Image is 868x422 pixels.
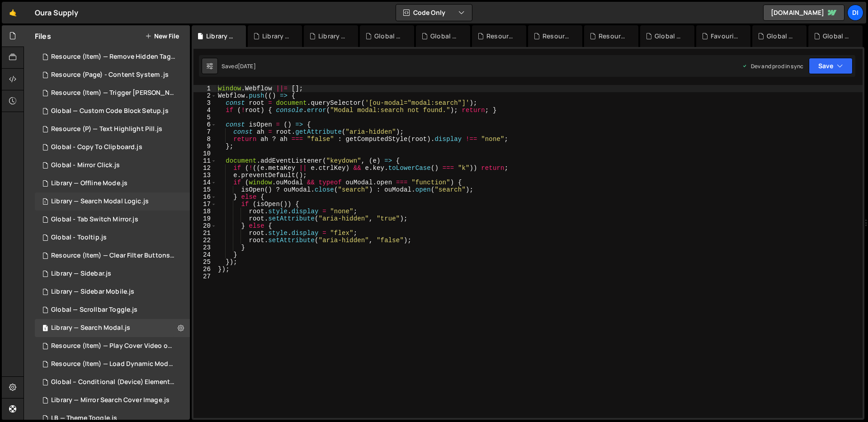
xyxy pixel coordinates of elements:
div: Oura Supply [35,7,78,18]
div: 14937/44586.js [35,174,190,192]
div: Global - Copy To Clipboard.js [51,143,142,151]
div: Global - Tooltip.js [51,234,107,242]
div: 12 [193,164,217,172]
div: Resource (Item) — Load Dynamic Modal (AJAX).js [599,32,627,41]
div: 21 [193,230,217,237]
div: 4 [193,107,217,114]
div: Resource (Item) — Remove Hidden Tags on Load.js [51,53,176,61]
button: New File [145,33,179,40]
a: 🤙 [2,2,24,23]
div: 25 [193,258,217,266]
div: 22 [193,237,217,244]
div: 14937/44593.js [35,283,190,301]
div: 24 [193,251,217,258]
div: 14937/43515.js [35,84,193,102]
div: 14937/44597.js [35,120,190,138]
div: 15 [193,186,217,193]
div: 14937/44471.js [35,156,190,174]
a: [DOMAIN_NAME] [763,5,844,21]
div: 2 [193,92,217,99]
div: Library — Search Modal Logic.js [51,197,149,206]
div: 14937/44851.js [35,192,190,211]
div: Library — Sidebar Mobile.js [51,288,134,296]
div: 18 [193,208,217,215]
div: Global — Scrollbar Toggle.js [51,306,137,314]
div: Library — Sidebar.js [51,270,111,278]
div: 9 [193,143,217,150]
div: Resource (P) — Text Highlight Pill.js [51,125,162,133]
div: 14937/38913.js [35,319,190,337]
div: 14937/43535.js [35,48,193,66]
div: 26 [193,266,217,273]
div: 1 [193,85,217,92]
div: 14937/39947.js [35,301,190,319]
span: 1 [42,325,48,333]
div: Resource (Item) — Play Cover Video on Hover.js [51,342,176,350]
div: 17 [193,201,217,208]
div: Global - Tooltip.js [374,32,403,41]
div: 13 [193,172,217,179]
div: Resource (Page) - Content System .js [51,71,169,79]
div: Resource (Item) — Remove Hidden Tags on Load.js [542,32,571,41]
div: Global — Custom Code Block Setup.js [51,107,169,115]
div: Global - Tab Switch Mirror.js [430,32,459,41]
div: 14 [193,179,217,186]
div: 5 [193,114,217,121]
div: Resource (Item) — Trigger [PERSON_NAME] on Save.js [51,89,176,97]
div: Global - Copy To Clipboard.css [767,32,796,41]
div: 14937/38910.js [35,355,193,373]
div: Global - Tooltip.css [823,32,852,41]
div: Global – Conditional (Device) Element Visibility.js [51,378,176,386]
div: Library — Offline Mode.js [51,179,127,188]
div: 14937/43376.js [35,247,193,265]
div: 8 [193,136,217,143]
div: Global - Tab Switch Mirror.js [51,216,138,224]
div: Library — Search Modal Logic.js [262,32,291,41]
div: Saved [222,62,256,70]
div: 3 [193,99,217,107]
div: Resource (Item) — Clear Filter Buttons.js [51,252,176,260]
div: 14937/38901.js [35,337,193,355]
div: 14937/44281.js [35,102,190,120]
div: 14937/46006.js [35,66,190,84]
div: 10 [193,150,217,157]
div: Library — Search Modal.js [206,32,235,41]
button: Code Only [396,5,472,21]
div: Resource (Item) — Load Dynamic Modal (AJAX).js [51,360,176,368]
div: 14937/44582.js [35,138,190,156]
div: 16 [193,193,217,201]
div: Library — Sidebar.js [318,32,347,41]
div: Resource (Item) — Trigger [PERSON_NAME] on Save.js [486,32,515,41]
div: 11 [193,157,217,164]
div: Favourite - Clear Saved List.js [711,32,740,41]
div: 14937/44562.js [35,229,190,247]
div: 27 [193,273,217,280]
button: Save [809,58,853,74]
div: 23 [193,244,217,251]
a: Di [847,5,863,21]
span: 1 [42,199,48,206]
div: 14937/44975.js [35,211,190,229]
div: 14937/38911.js [35,391,190,409]
div: 19 [193,215,217,222]
div: Dev and prod in sync [742,62,803,70]
div: 7 [193,128,217,136]
div: 14937/45352.js [35,265,190,283]
div: Library — Mirror Search Cover Image.js [51,396,170,404]
div: [DATE] [238,62,256,70]
div: 14937/38915.js [35,373,193,391]
div: Library — Search Modal.js [51,324,130,332]
div: 6 [193,121,217,128]
div: Global - Mirror Click.js [51,161,120,169]
h2: Files [35,31,51,41]
div: 20 [193,222,217,230]
div: Global - Fetch & Inject Elements.js [655,32,684,41]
